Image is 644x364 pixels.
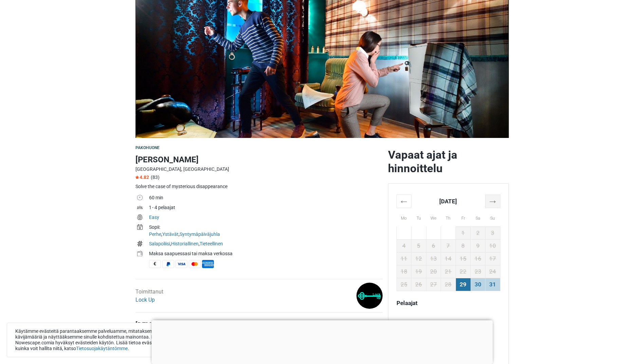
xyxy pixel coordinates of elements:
[135,145,160,150] span: Pakohuone
[426,252,441,265] td: 13
[162,231,179,237] a: Ystävät
[397,239,411,252] td: 4
[471,208,485,226] th: Sa
[456,226,471,239] td: 1
[149,241,170,246] a: Salapoliisi
[485,265,500,278] td: 24
[149,260,161,268] span: Käteinen
[149,223,383,240] td: , ,
[397,208,411,226] th: Mo
[171,241,199,246] a: Historiallinen
[456,239,471,252] td: 8
[485,195,500,208] th: →
[426,265,441,278] td: 20
[388,148,509,175] h2: Vapaat ajat ja hinnoittelu
[151,320,493,362] iframe: Advertisement
[441,265,456,278] td: 21
[394,298,448,307] div: Pelaajat
[411,195,485,208] th: [DATE]
[471,278,485,291] td: 30
[149,203,383,213] td: 1 - 4 pelaajat
[135,175,149,180] span: 4.82
[485,278,500,291] td: 31
[485,252,500,265] td: 17
[426,278,441,291] td: 27
[397,252,411,265] td: 11
[411,265,426,278] td: 19
[441,278,456,291] td: 28
[149,224,383,231] div: Sopii:
[411,278,426,291] td: 26
[149,194,383,203] td: 60 min
[135,183,383,190] div: Solve the case of mysterious disappearance
[485,226,500,239] td: 3
[180,231,220,237] a: Syntymäpäiväjuhla
[200,241,223,246] a: Tieteellinen
[189,260,201,268] span: MasterCard
[176,260,187,268] span: Visa
[485,208,500,226] th: Su
[411,239,426,252] td: 5
[202,260,214,268] span: American Express
[441,239,456,252] td: 7
[411,252,426,265] td: 12
[7,323,210,357] div: Käytämme evästeitä parantaaksemme palveluamme, mitataksemme kävijämääriä ja näyttääksemme sinulle...
[151,175,160,180] span: (83)
[441,208,456,226] th: Th
[135,288,163,304] div: Toimittanut
[426,208,441,226] th: We
[485,239,500,252] td: 10
[397,195,411,208] th: ←
[471,252,485,265] td: 16
[135,297,155,303] a: Lock Up
[471,265,485,278] td: 23
[426,239,441,252] td: 6
[456,252,471,265] td: 15
[441,252,456,265] td: 14
[135,166,383,173] div: [GEOGRAPHIC_DATA], [GEOGRAPHIC_DATA]
[397,278,411,291] td: 25
[397,265,411,278] td: 18
[135,176,139,179] img: Star
[411,208,426,226] th: Tu
[471,226,485,239] td: 2
[456,278,471,291] td: 29
[456,265,471,278] td: 22
[76,346,128,351] a: Tietosuojakäytäntömme
[149,231,161,237] a: Perhe
[135,321,383,329] h4: [DEMOGRAPHIC_DATA]
[162,260,174,268] span: PayPal
[135,154,383,166] h1: [PERSON_NAME]
[149,250,383,257] div: Maksa saapuessasi tai maksa verkossa
[356,283,383,309] img: 38af86134b65d0f1l.png
[149,240,383,249] td: , ,
[149,215,159,220] a: Easy
[456,208,471,226] th: Fr
[471,239,485,252] td: 9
